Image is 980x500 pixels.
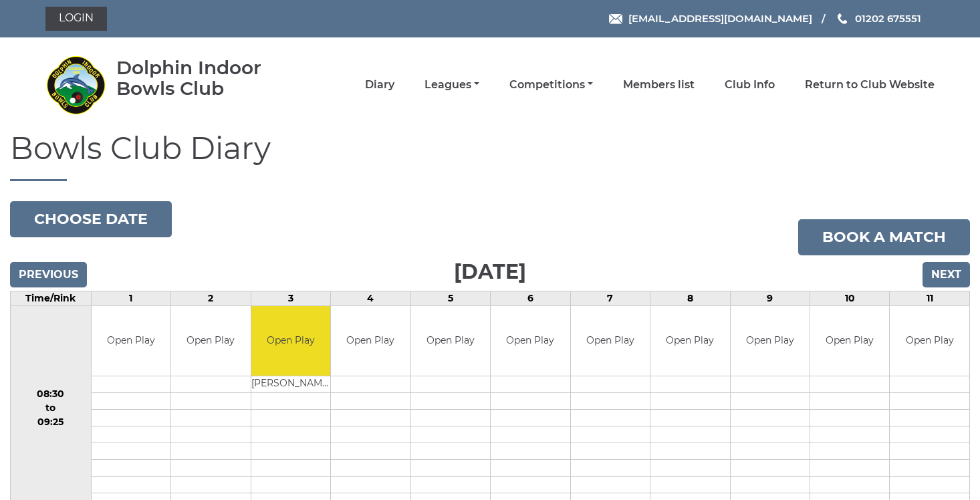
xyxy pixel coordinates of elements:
[805,78,935,92] a: Return to Club Website
[836,11,921,26] a: Phone us 01202 675551
[509,78,593,92] a: Competitions
[810,291,890,305] td: 10
[45,7,107,31] a: Login
[650,306,729,376] td: Open Play
[10,201,172,237] button: Choose date
[10,132,970,181] h1: Bowls Club Diary
[45,55,106,115] img: Dolphin Indoor Bowls Club
[411,306,490,376] td: Open Play
[725,78,775,92] a: Club Info
[730,291,810,305] td: 9
[890,291,970,305] td: 11
[11,291,92,305] td: Time/Rink
[171,306,250,376] td: Open Play
[491,306,570,376] td: Open Play
[609,11,812,26] a: Email [EMAIL_ADDRESS][DOMAIN_NAME]
[10,262,87,287] input: Previous
[628,12,812,25] span: [EMAIL_ADDRESS][DOMAIN_NAME]
[623,78,695,92] a: Members list
[570,291,650,305] td: 7
[116,57,300,99] div: Dolphin Indoor Bowls Club
[890,306,969,376] td: Open Play
[251,376,330,393] td: [PERSON_NAME]
[810,306,889,376] td: Open Play
[838,13,847,24] img: Phone us
[650,291,730,305] td: 8
[365,78,394,92] a: Diary
[92,306,170,376] td: Open Play
[609,14,622,24] img: Email
[91,291,170,305] td: 1
[251,291,330,305] td: 3
[798,219,970,255] a: Book a match
[331,306,410,376] td: Open Play
[171,291,251,305] td: 2
[331,291,410,305] td: 4
[731,306,810,376] td: Open Play
[491,291,570,305] td: 6
[424,78,479,92] a: Leagues
[855,12,921,25] span: 01202 675551
[410,291,490,305] td: 5
[251,306,330,376] td: Open Play
[923,262,970,287] input: Next
[571,306,650,376] td: Open Play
